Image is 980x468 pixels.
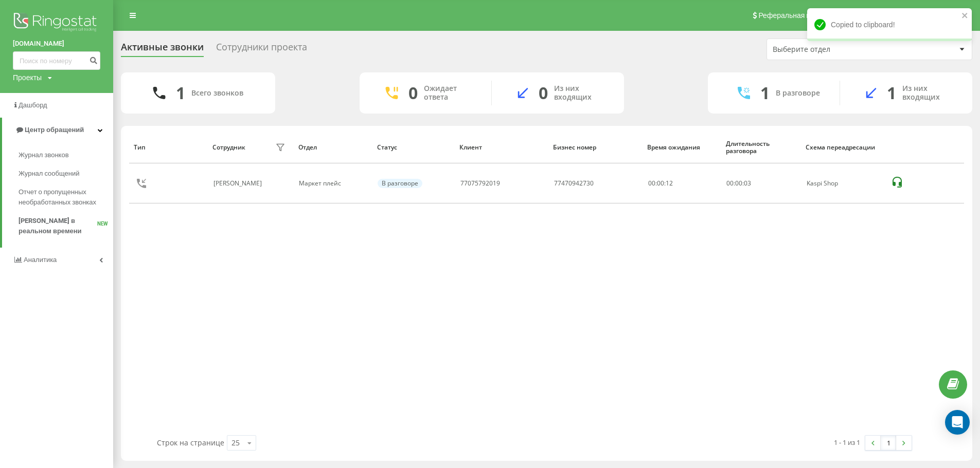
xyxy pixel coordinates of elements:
[806,144,880,151] div: Схема переадресации
[19,146,113,164] a: Журнал звонков
[726,179,734,188] span: 00
[13,10,100,36] img: Ringostat logo
[539,83,548,103] div: 0
[19,212,113,240] a: [PERSON_NAME] в реальном времениNEW
[459,144,544,151] div: Клиент
[760,83,770,103] div: 1
[378,179,422,188] div: В разговоре
[216,42,307,58] div: Сотрудники проекта
[19,164,113,183] a: Журнал сообщений
[648,180,716,187] div: 00:00:12
[19,216,97,236] span: [PERSON_NAME] в реальном времени
[945,410,970,435] div: Open Intercom Messenger
[13,72,42,83] div: Проекты
[554,180,594,187] div: 77470942730
[121,42,204,58] div: Активные звонки
[19,101,47,109] span: Дашборд
[19,150,69,160] span: Журнал звонков
[191,89,243,98] div: Всего звонков
[553,144,637,151] div: Бизнес номер
[744,179,751,188] span: 03
[24,256,57,264] span: Аналитика
[460,180,500,187] div: 77075792019
[773,45,896,54] div: Выберите отдел
[13,51,100,70] input: Поиск по номеру
[19,183,113,212] a: Отчет о пропущенных необработанных звонках
[726,140,796,155] div: Длительность разговора
[887,83,896,103] div: 1
[961,11,969,21] button: close
[726,180,751,187] div: : :
[213,180,264,187] div: [PERSON_NAME]
[408,83,418,103] div: 0
[298,144,367,151] div: Отдел
[377,144,450,151] div: Статус
[231,438,240,448] div: 25
[807,8,972,41] div: Copied to clipboard!
[176,83,185,103] div: 1
[13,39,100,49] a: [DOMAIN_NAME]
[299,180,366,187] div: Маркет плейс
[19,169,79,179] span: Журнал сообщений
[134,144,203,151] div: Тип
[834,437,860,447] div: 1 - 1 из 1
[157,438,224,447] span: Строк на странице
[2,118,113,142] a: Центр обращений
[902,84,957,102] div: Из них входящих
[25,126,84,134] span: Центр обращений
[647,144,716,151] div: Время ожидания
[554,84,609,102] div: Из них входящих
[424,84,476,102] div: Ожидает ответа
[735,179,742,188] span: 00
[776,89,820,98] div: В разговоре
[807,180,880,187] div: Kaspi Shop
[19,187,108,208] span: Отчет о пропущенных необработанных звонках
[212,144,245,151] div: Сотрудник
[881,436,896,450] a: 1
[758,11,843,20] span: Реферальная программа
